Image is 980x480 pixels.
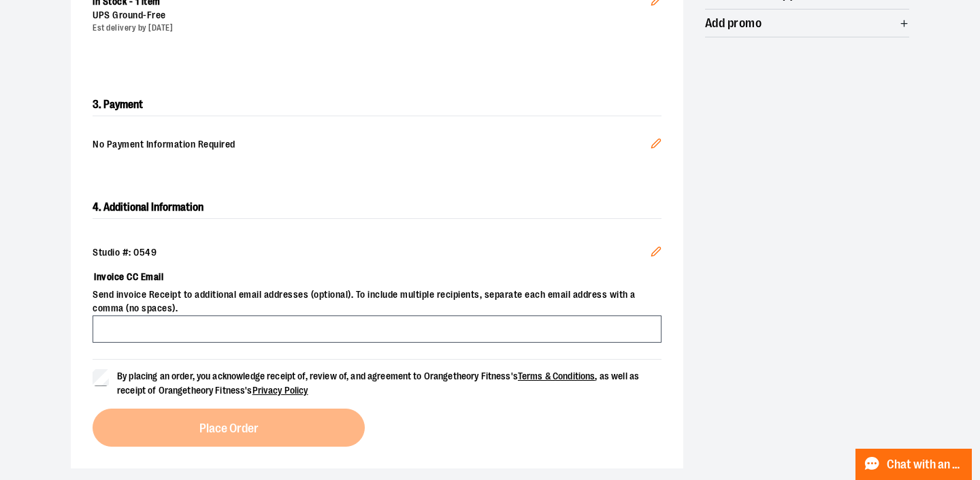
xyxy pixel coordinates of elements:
[252,385,308,396] a: Privacy Policy
[147,10,166,20] span: Free
[887,458,964,471] span: Chat with an Expert
[93,369,109,385] input: By placing an order, you acknowledge receipt of, review of, and agreement to Orangetheory Fitness...
[93,9,651,22] div: UPS Ground -
[640,127,672,164] button: Edit
[93,94,661,116] h2: 3. Payment
[93,22,651,34] div: Est delivery by [DATE]
[117,371,639,396] span: By placing an order, you acknowledge receipt of, review of, and agreement to Orangetheory Fitness...
[705,17,762,30] span: Add promo
[93,265,661,288] label: Invoice CC Email
[93,288,661,315] span: Send invoice Receipt to additional email addresses (optional). To include multiple recipients, se...
[93,138,651,153] span: No Payment Information Required
[518,371,595,381] a: Terms & Conditions
[93,196,661,219] h2: 4. Additional Information
[855,449,973,480] button: Chat with an Expert
[93,246,661,260] div: Studio #: 0549
[640,235,672,272] button: Edit
[705,10,909,37] button: Add promo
